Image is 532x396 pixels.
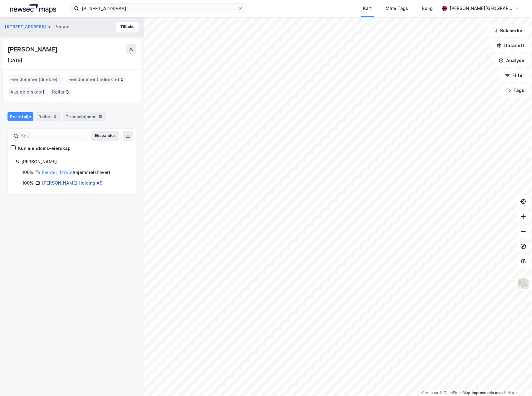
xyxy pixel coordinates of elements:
img: Z [517,278,529,290]
button: Filter [500,69,530,82]
div: 100% [22,179,33,187]
div: Kart [363,5,372,12]
a: OpenStreetMap [440,391,470,395]
button: Tags [500,84,530,97]
div: Eiendommer (Indirekte) : [66,75,126,85]
a: Mapbox [421,391,439,395]
img: logo.a4113a55bc3d86da70a041830d287a7e.svg [10,4,56,13]
button: Tilbake [116,22,139,32]
div: Bolig [422,5,433,12]
div: Aksjeeierskap : [8,87,47,97]
div: [PERSON_NAME] [7,44,59,54]
div: 3 [52,113,58,120]
div: Eiendommer (direkte) : [8,75,63,85]
div: [DATE] [7,57,22,64]
span: 1 [59,76,61,83]
button: Bokmerker [487,24,530,37]
button: [STREET_ADDRESS] [5,24,47,30]
div: [PERSON_NAME] [21,158,128,166]
div: [PERSON_NAME][GEOGRAPHIC_DATA] [450,5,512,12]
a: [PERSON_NAME] Holding AS [42,180,102,186]
button: Ekspander [91,131,119,141]
input: Søk [18,131,87,141]
input: Søk på adresse, matrikkel, gårdeiere, leietakere eller personer [79,4,238,13]
div: Person [54,23,69,31]
span: 3 [66,88,69,96]
a: Færder, 128/60 [42,170,74,175]
div: 100% [22,169,33,176]
div: Transaksjoner [63,112,106,121]
a: Improve this map [472,391,503,395]
div: ( hjemmelshaver ) [42,169,110,176]
div: Mine Tags [386,5,408,12]
iframe: Chat Widget [501,366,532,396]
div: Kontrollprogram for chat [501,366,532,396]
div: Kun eiendoms-eierskap [18,145,71,152]
div: 15 [97,113,103,120]
span: 1 [42,88,45,96]
div: Portefølje [7,112,33,121]
span: 0 [121,76,124,83]
div: Roller : [50,87,71,97]
button: Analyse [493,54,530,67]
div: Roller [36,112,61,121]
button: Datasett [491,39,530,52]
